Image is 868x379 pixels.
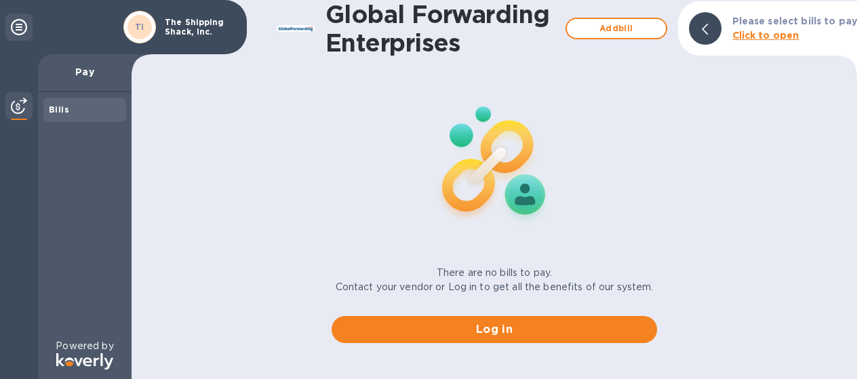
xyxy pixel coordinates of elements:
img: Logo [56,353,113,370]
p: Pay [49,65,121,79]
p: There are no bills to pay. Contact your vendor or Log in to get all the benefits of our system. [336,266,654,294]
b: Bills [49,104,69,115]
b: Click to open [732,30,800,41]
p: The Shipping Shack, Inc. [165,18,233,37]
button: Log in [332,316,657,343]
b: Please select bills to pay [732,16,857,26]
button: Addbill [566,18,667,39]
p: Powered by [56,339,113,353]
span: Log in [342,321,646,338]
span: Add bill [578,20,655,37]
b: TI [135,22,144,32]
